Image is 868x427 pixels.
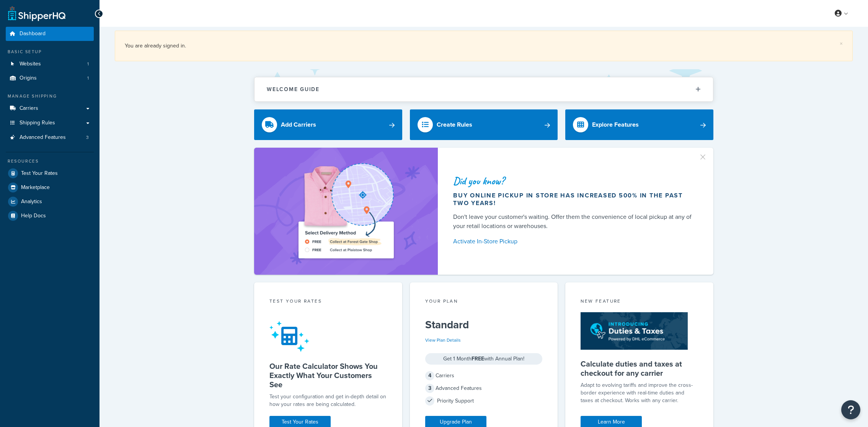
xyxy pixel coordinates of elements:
[6,49,94,55] div: Basic Setup
[87,61,89,67] span: 1
[20,134,66,141] span: Advanced Features
[6,116,94,130] a: Shipping Rules
[6,71,94,85] li: Origins
[20,75,37,81] span: Origins
[21,199,42,205] span: Analytics
[453,236,695,247] a: Activate In-Store Pickup
[425,384,434,393] span: 3
[254,109,402,140] a: Add Carriers
[21,213,46,219] span: Help Docs
[840,41,843,47] a: ×
[425,298,543,306] div: Your Plan
[20,120,55,126] span: Shipping Rules
[6,130,94,145] li: Advanced Features
[581,298,698,306] div: New Feature
[281,119,316,130] div: Add Carriers
[6,57,94,71] a: Websites1
[425,337,461,344] a: View Plan Details
[453,176,695,186] div: Did you know?
[565,109,713,140] a: Explore Features
[21,184,50,191] span: Marketplace
[6,209,94,223] a: Help Docs
[453,192,695,207] div: Buy online pickup in store has increased 500% in the past two years!
[277,159,415,263] img: ad-shirt-map-b0359fc47e01cab431d101c4b569394f6a03f54285957d908178d52f29eb9668.png
[20,105,38,112] span: Carriers
[269,298,387,306] div: Test your rates
[410,109,558,140] a: Create Rules
[425,396,543,406] div: Priority Support
[425,319,543,331] h5: Standard
[425,353,543,365] div: Get 1 Month with Annual Plan!
[6,57,94,71] li: Websites
[6,195,94,209] a: Analytics
[267,86,320,92] h2: Welcome Guide
[6,130,94,145] a: Advanced Features3
[437,119,472,130] div: Create Rules
[592,119,639,130] div: Explore Features
[86,134,89,141] span: 3
[21,170,58,177] span: Test Your Rates
[425,383,543,394] div: Advanced Features
[255,77,713,101] button: Welcome Guide
[6,71,94,85] a: Origins1
[6,158,94,165] div: Resources
[581,359,698,378] h5: Calculate duties and taxes at checkout for any carrier
[87,75,89,81] span: 1
[6,181,94,194] a: Marketplace
[6,93,94,99] div: Manage Shipping
[841,400,860,419] button: Open Resource Center
[20,31,46,37] span: Dashboard
[269,393,387,408] div: Test your configuration and get in-depth detail on how your rates are being calculated.
[453,212,695,231] div: Don't leave your customer's waiting. Offer them the convenience of local pickup at any of your re...
[425,370,543,381] div: Carriers
[269,362,387,389] h5: Our Rate Calculator Shows You Exactly What Your Customers See
[6,166,94,180] a: Test Your Rates
[20,61,41,67] span: Websites
[6,27,94,41] a: Dashboard
[581,381,698,404] p: Adapt to evolving tariffs and improve the cross-border experience with real-time duties and taxes...
[472,355,484,363] strong: FREE
[6,101,94,116] a: Carriers
[425,371,434,380] span: 4
[125,41,843,51] div: You are already signed in.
